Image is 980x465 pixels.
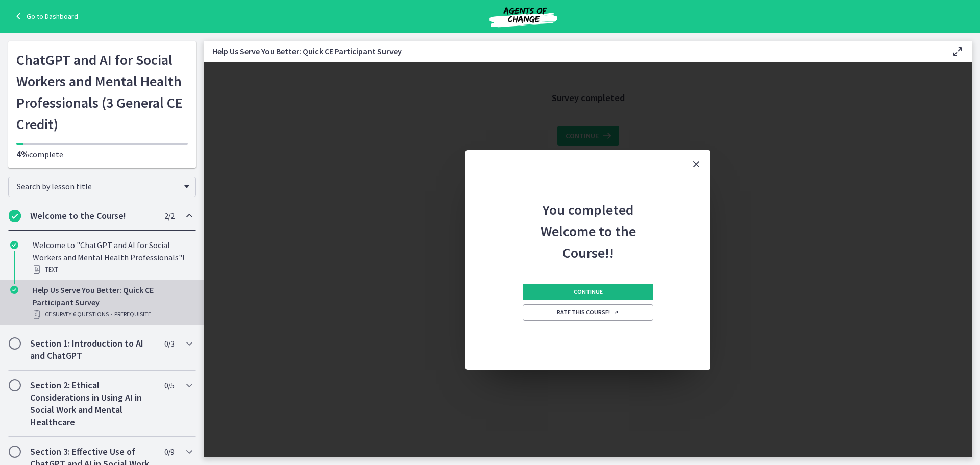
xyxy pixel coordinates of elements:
[33,239,192,276] div: Welcome to "ChatGPT and AI for Social Workers and Mental Health Professionals"!
[33,263,192,276] div: Text
[16,148,29,160] span: 4%
[16,148,188,160] p: complete
[521,179,655,263] h2: You completed Welcome to the Course!!
[114,308,151,321] span: PREREQUISITE
[557,308,619,316] span: Rate this course!
[17,181,179,191] span: Search by lesson title
[682,150,710,179] button: Close
[574,288,603,296] span: Continue
[523,284,653,300] button: Continue
[8,177,196,197] div: Search by lesson title
[9,210,21,222] i: Completed
[30,379,155,428] h2: Section 2: Ethical Considerations in Using AI in Social Work and Mental Healthcare
[71,308,109,321] span: · 6 Questions
[12,10,78,22] a: Go to Dashboard
[10,241,18,249] i: Completed
[33,308,192,321] div: CE Survey
[164,337,174,350] span: 0 / 3
[523,304,653,321] a: Rate this course! Opens in a new window
[10,286,18,294] i: Completed
[30,210,155,222] h2: Welcome to the Course!
[33,284,192,321] div: Help Us Serve You Better: Quick CE Participant Survey
[212,45,935,57] h3: Help Us Serve You Better: Quick CE Participant Survey
[164,446,174,458] span: 0 / 9
[462,4,584,29] img: Agents of Change
[613,309,619,315] i: Opens in a new window
[16,49,188,135] h1: ChatGPT and AI for Social Workers and Mental Health Professionals (3 General CE Credit)
[111,308,112,321] span: ·
[164,210,174,222] span: 2 / 2
[164,379,174,391] span: 0 / 5
[30,337,155,362] h2: Section 1: Introduction to AI and ChatGPT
